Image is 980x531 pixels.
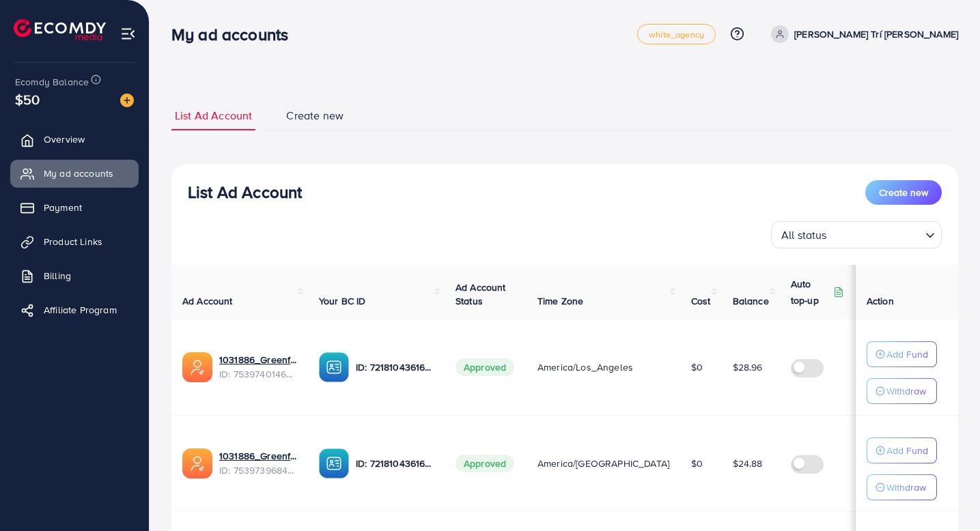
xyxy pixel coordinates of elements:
span: Payment [44,201,82,214]
span: Product Links [44,235,102,248]
span: ID: 7539739684470915079 [219,463,297,477]
h3: List Ad Account [188,182,302,202]
p: Withdraw [886,479,926,496]
span: Your BC ID [319,294,366,308]
span: Create new [879,186,928,199]
input: Search for option [831,223,920,245]
img: ic-ba-acc.ded83a64.svg [319,352,349,382]
span: $50 [15,89,40,109]
img: ic-ads-acc.e4c84228.svg [182,448,212,478]
a: 1031886_Greenfecom02_1755482628164 [219,353,297,367]
p: Add Fund [886,442,928,459]
span: List Ad Account [175,108,252,124]
div: Search for option [771,221,942,248]
a: 1031886_Greenfecom03_1755482651341 [219,449,297,463]
iframe: Chat [922,470,970,521]
p: Add Fund [886,346,928,362]
span: Ad Account Status [456,281,506,308]
button: Add Fund [867,341,937,367]
span: My ad accounts [44,167,113,180]
button: Withdraw [867,474,937,500]
img: menu [120,26,136,42]
a: white_agency [637,24,716,44]
span: $0 [691,360,703,374]
span: All status [779,225,830,245]
a: Payment [10,194,139,221]
img: ic-ba-acc.ded83a64.svg [319,448,349,478]
div: <span class='underline'>1031886_Greenfecom02_1755482628164</span></br>7539740146200330257 [219,353,297,381]
p: [PERSON_NAME] Trí [PERSON_NAME] [794,26,958,42]
p: Auto top-up [791,276,830,308]
span: white_agency [649,30,704,39]
span: Billing [44,269,71,283]
a: [PERSON_NAME] Trí [PERSON_NAME] [766,25,958,43]
a: Billing [10,262,139,289]
span: Overview [44,132,85,146]
span: America/[GEOGRAPHIC_DATA] [537,457,669,470]
span: ID: 7539740146200330257 [219,367,297,381]
span: Ad Account [182,294,233,308]
span: Balance [733,294,769,308]
span: Affiliate Program [44,303,117,317]
a: Product Links [10,228,139,255]
span: America/Los_Angeles [537,360,633,374]
a: Overview [10,126,139,153]
span: Create new [286,108,344,124]
span: Time Zone [537,294,583,308]
span: Action [867,294,894,308]
img: ic-ads-acc.e4c84228.svg [182,352,212,382]
button: Create new [865,180,942,205]
span: $28.96 [733,360,763,374]
span: Approved [456,455,514,472]
button: Withdraw [867,378,937,404]
p: Withdraw [886,383,926,399]
span: Ecomdy Balance [15,75,89,89]
img: image [120,94,134,107]
p: ID: 7218104361627566082 [356,455,434,472]
span: Approved [456,358,514,376]
button: Add Fund [867,437,937,463]
p: ID: 7218104361627566082 [356,359,434,375]
span: Cost [691,294,711,308]
h3: My ad accounts [171,25,299,44]
span: $24.88 [733,457,763,470]
span: $0 [691,457,703,470]
a: My ad accounts [10,160,139,187]
div: <span class='underline'>1031886_Greenfecom03_1755482651341</span></br>7539739684470915079 [219,449,297,477]
a: Affiliate Program [10,296,139,324]
img: logo [14,19,106,40]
